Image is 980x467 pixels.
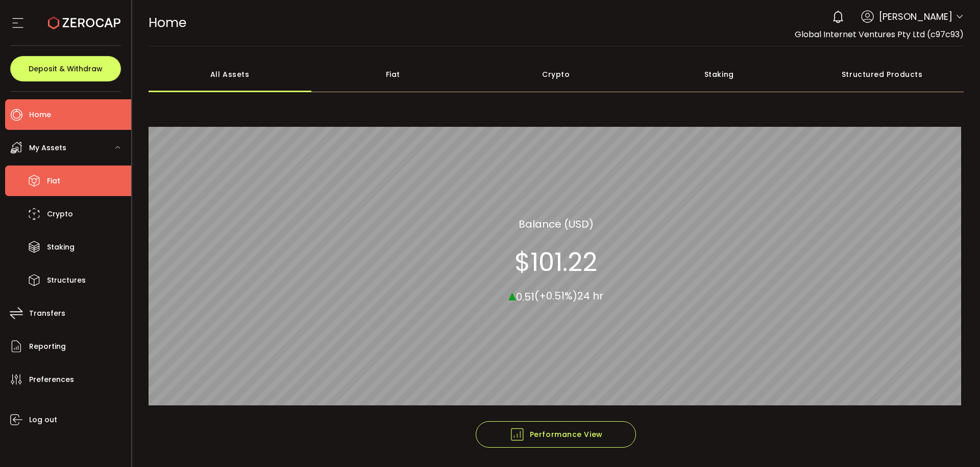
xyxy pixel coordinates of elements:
span: Staking [47,240,75,255]
div: Crypto [475,57,638,92]
div: Fiat [311,57,475,92]
span: Crypto [47,207,73,222]
iframe: Chat Widget [929,418,980,467]
div: Structured Products [801,57,964,92]
span: Home [29,107,51,122]
span: Preferences [29,372,74,387]
span: Global Internet Ventures Pty Ltd (c97c93) [795,29,964,40]
span: Home [149,14,186,32]
span: (+0.51%) [534,289,577,303]
span: Structures [47,273,86,288]
span: Log out [29,413,57,427]
span: ▴ [508,284,516,306]
span: [PERSON_NAME] [879,10,952,23]
span: Performance View [509,427,603,442]
span: Transfers [29,306,65,321]
section: Balance (USD) [519,216,594,231]
section: $101.22 [514,246,597,277]
span: My Assets [29,141,66,155]
span: Fiat [47,174,60,188]
span: 0.51 [516,289,534,304]
span: Reporting [29,339,66,354]
button: Deposit & Withdraw [10,56,121,81]
div: All Assets [149,57,312,92]
button: Performance View [476,421,636,448]
span: 24 hr [577,289,603,303]
span: Deposit & Withdraw [29,65,103,72]
div: Staking [638,57,801,92]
